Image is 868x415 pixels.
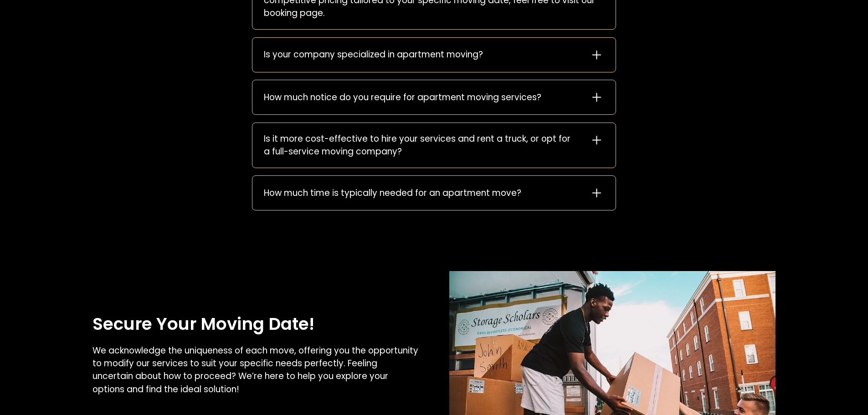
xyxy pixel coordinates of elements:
[92,344,419,395] p: We acknowledge the uniqueness of each move, offering you the opportunity to modify our services t...
[264,133,578,158] div: Is it more cost-effective to hire your services and rent a truck, or opt for a full-service movin...
[92,313,419,335] h3: Secure Your Moving Date!
[264,91,541,104] div: How much notice do you require for apartment moving services?
[264,187,521,200] div: How much time is typically needed for an apartment move?
[264,48,483,61] div: Is your company specialized in apartment moving?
